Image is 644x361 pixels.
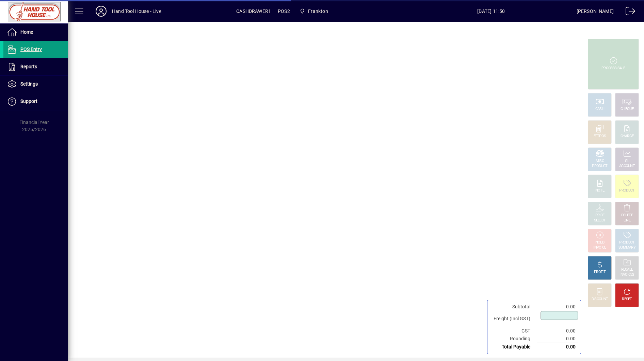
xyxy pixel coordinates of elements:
div: [PERSON_NAME] [577,6,614,17]
span: Home [20,29,33,35]
div: SUMMARY [618,245,635,250]
td: Rounding [490,335,537,343]
a: Reports [3,58,68,75]
div: CASH [595,107,604,112]
div: PRODUCT [619,240,634,245]
span: Frankton [308,6,328,17]
div: PROCESS SALE [601,66,625,71]
span: CASHDRAWER1 [236,6,271,17]
td: Total Payable [490,343,537,351]
span: [DATE] 11:50 [406,6,577,17]
span: POS2 [278,6,290,17]
button: Profile [90,5,112,17]
div: DELETE [621,213,633,218]
div: GL [625,159,629,164]
div: ACCOUNT [619,164,635,169]
span: Settings [20,81,38,87]
div: CHARGE [621,134,634,139]
div: EFTPOS [594,134,606,139]
td: 0.00 [537,327,578,335]
span: Reports [20,64,37,69]
div: PRODUCT [619,188,634,193]
span: Support [20,98,37,104]
span: POS Entry [20,47,42,52]
div: DISCOUNT [592,297,608,302]
div: RECALL [621,267,633,272]
td: 0.00 [537,335,578,343]
a: Home [3,24,68,41]
div: RESET [622,297,632,302]
a: Settings [3,76,68,93]
td: Subtotal [490,303,537,311]
div: HOLD [595,240,604,245]
div: MISC [596,159,604,164]
div: CHEQUE [621,107,633,112]
div: Hand Tool House - Live [112,6,161,17]
td: 0.00 [537,343,578,351]
td: GST [490,327,537,335]
div: PRICE [595,213,605,218]
td: 0.00 [537,303,578,311]
div: SELECT [594,218,606,223]
span: Frankton [297,5,331,17]
div: LINE [624,218,630,223]
div: INVOICES [619,272,634,277]
td: Freight (Incl GST) [490,311,537,327]
div: NOTE [595,188,604,193]
a: Support [3,93,68,110]
div: INVOICE [593,245,606,250]
a: Logout [621,1,635,23]
div: PRODUCT [592,164,607,169]
div: PROFIT [594,270,606,275]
